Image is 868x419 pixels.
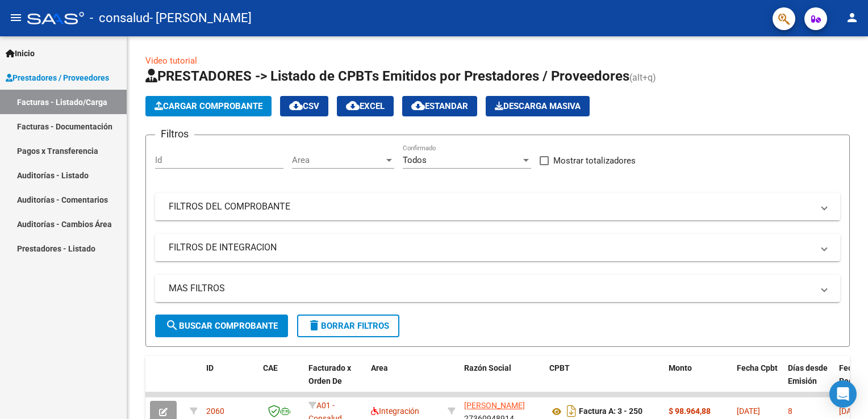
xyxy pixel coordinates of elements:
button: CSV [280,96,328,116]
span: Area [371,363,388,372]
button: Buscar Comprobante [155,315,288,337]
span: Días desde Emisión [788,363,828,386]
button: Cargar Comprobante [145,96,272,116]
span: Razón Social [464,363,511,372]
datatable-header-cell: Razón Social [460,356,545,406]
div: Open Intercom Messenger [829,380,857,408]
datatable-header-cell: ID [202,356,258,406]
mat-expansion-panel-header: MAS FILTROS [155,275,840,302]
span: Integración [371,407,419,416]
button: Borrar Filtros [297,315,399,337]
span: EXCEL [346,101,385,111]
span: [PERSON_NAME] [464,401,525,410]
span: Descarga Masiva [495,101,581,111]
span: Borrar Filtros [307,321,389,331]
span: [DATE] [839,407,862,416]
mat-icon: cloud_download [411,99,425,112]
span: ID [206,363,214,372]
span: Monto [669,363,692,372]
mat-panel-title: FILTROS DE INTEGRACION [169,241,813,254]
datatable-header-cell: Area [366,356,443,406]
mat-icon: delete [307,319,321,332]
mat-icon: cloud_download [346,99,360,112]
mat-expansion-panel-header: FILTROS DE INTEGRACION [155,234,840,261]
button: Descarga Masiva [486,96,590,116]
datatable-header-cell: CAE [258,356,304,406]
mat-panel-title: FILTROS DEL COMPROBANTE [169,200,813,213]
a: Video tutorial [145,56,197,66]
span: Estandar [411,101,468,111]
span: Area [292,155,384,165]
span: - consalud [90,6,149,31]
span: CSV [289,101,319,111]
span: Facturado x Orden De [308,363,351,386]
mat-expansion-panel-header: FILTROS DEL COMPROBANTE [155,193,840,220]
span: Prestadores / Proveedores [6,72,109,84]
datatable-header-cell: CPBT [545,356,664,406]
strong: $ 98.964,88 [669,407,711,416]
span: CPBT [549,363,570,372]
span: Todos [403,155,427,165]
span: 2060 [206,407,224,416]
datatable-header-cell: Fecha Cpbt [732,356,783,406]
span: (alt+q) [629,72,656,83]
span: Inicio [6,47,35,60]
span: [DATE] [737,407,760,416]
span: Mostrar totalizadores [553,154,636,167]
button: EXCEL [337,96,394,116]
mat-icon: cloud_download [289,99,303,112]
span: - [PERSON_NAME] [149,6,252,31]
span: Buscar Comprobante [165,321,278,331]
span: CAE [263,363,278,372]
h3: Filtros [155,126,194,142]
span: Cargar Comprobante [155,101,262,111]
span: PRESTADORES -> Listado de CPBTs Emitidos por Prestadores / Proveedores [145,68,629,84]
strong: Factura A: 3 - 250 [579,407,642,416]
button: Estandar [402,96,477,116]
datatable-header-cell: Días desde Emisión [783,356,834,406]
app-download-masive: Descarga masiva de comprobantes (adjuntos) [486,96,590,116]
mat-icon: menu [9,11,23,24]
datatable-header-cell: Monto [664,356,732,406]
mat-icon: search [165,319,179,332]
mat-panel-title: MAS FILTROS [169,282,813,295]
mat-icon: person [845,11,859,24]
span: 8 [788,407,792,416]
span: Fecha Cpbt [737,363,778,372]
datatable-header-cell: Facturado x Orden De [304,356,366,406]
